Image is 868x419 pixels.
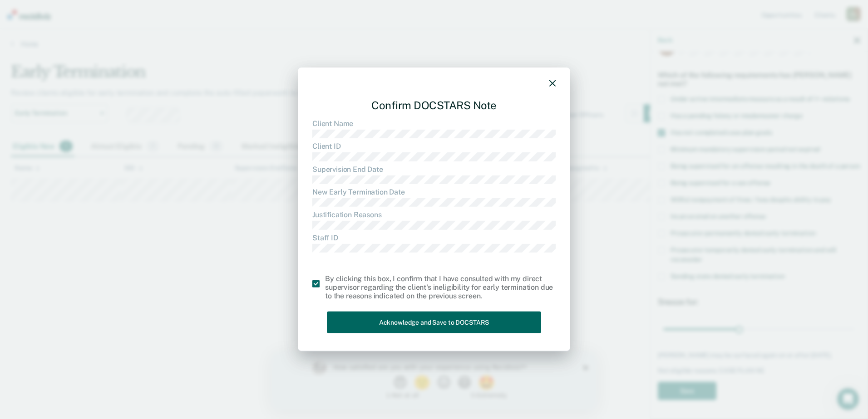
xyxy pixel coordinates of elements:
[312,233,556,242] dt: Staff ID
[325,274,556,301] div: By clicking this box, I confirm that I have consulted with my direct supervisor regarding the cli...
[312,165,556,173] dt: Supervision End Date
[165,24,181,38] button: 3
[312,92,556,119] div: Confirm DOCSTARS Note
[199,41,285,47] div: 5 - Extremely
[62,41,148,47] div: 1 - Not at all
[142,24,161,38] button: 2
[207,24,225,38] button: 5
[186,24,202,38] button: 4
[312,142,556,151] dt: Client ID
[62,12,271,20] div: How satisfied are you with your experience using Recidiviz?
[122,24,138,38] button: 1
[40,9,54,24] img: Profile image for Kim
[311,14,317,19] div: Close survey
[312,119,556,128] dt: Client Name
[312,210,556,219] dt: Justification Reasons
[312,188,556,196] dt: New Early Termination Date
[327,311,541,333] button: Acknowledge and Save to DOCSTARS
